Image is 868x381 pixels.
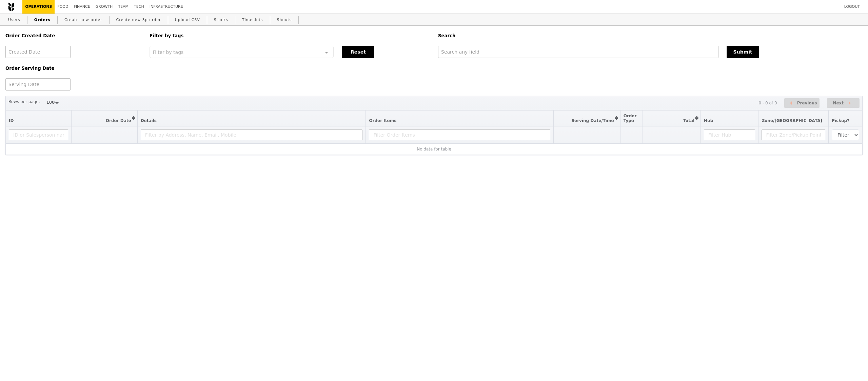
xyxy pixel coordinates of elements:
[438,33,863,38] h5: Search
[239,14,265,26] a: Timeslots
[762,118,822,123] span: Zone/[GEOGRAPHIC_DATA]
[704,129,755,140] input: Filter Hub
[762,129,825,140] input: Filter Zone/Pickup Point
[9,118,14,123] span: ID
[833,99,844,107] span: Next
[150,33,430,38] h5: Filter by tags
[8,98,40,105] label: Rows per page:
[758,101,777,105] div: 0 - 0 of 0
[32,14,53,26] a: Orders
[342,46,374,58] button: Reset
[9,129,68,140] input: ID or Salesperson name
[832,118,849,123] span: Pickup?
[114,14,164,26] a: Create new 3p order
[369,118,396,123] span: Order Items
[5,78,71,91] input: Serving Date
[727,46,759,58] button: Submit
[5,33,141,38] h5: Order Created Date
[784,98,820,108] button: Previous
[5,66,141,71] h5: Order Serving Date
[5,14,23,26] a: Users
[153,49,183,55] span: Filter by tags
[624,114,637,123] span: Order Type
[62,14,105,26] a: Create new order
[438,46,718,58] input: Search any field
[172,14,203,26] a: Upload CSV
[9,147,859,152] div: No data for table
[797,99,817,107] span: Previous
[369,129,550,140] input: Filter Order Items
[5,46,71,58] input: Created Date
[274,14,295,26] a: Shouts
[8,2,14,11] img: Grain logo
[704,118,713,123] span: Hub
[141,129,363,140] input: Filter by Address, Name, Email, Mobile
[211,14,231,26] a: Stocks
[827,98,860,108] button: Next
[141,118,157,123] span: Details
